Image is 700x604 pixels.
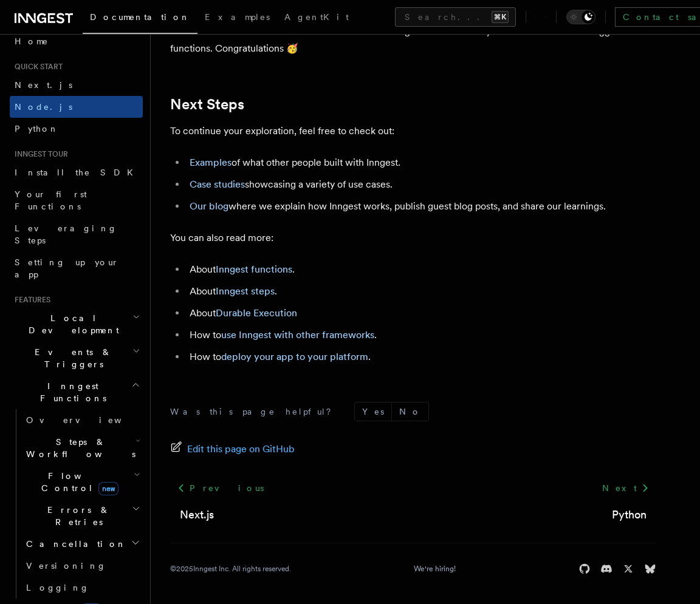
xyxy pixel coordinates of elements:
[21,577,143,599] a: Logging
[170,564,291,574] div: © 2025 Inngest Inc. All rights reserved.
[10,341,143,375] button: Events & Triggers
[83,4,197,34] a: Documentation
[15,168,140,177] span: Install the SDK
[21,436,136,460] span: Steps & Workflows
[186,198,656,215] li: where we explain how Inngest works, publish guest blog posts, and share our learnings.
[15,80,72,90] span: Next.js
[414,564,456,574] a: We're hiring!
[10,217,143,251] a: Leveraging Steps
[190,157,232,168] a: Examples
[170,477,270,499] a: Previous
[10,96,143,118] a: Node.js
[21,499,143,533] button: Errors & Retries
[186,176,656,193] li: showcasing a variety of use cases.
[10,149,68,159] span: Inngest tour
[595,477,656,499] a: Next
[10,375,143,409] button: Inngest Functions
[216,285,275,297] a: Inngest steps
[10,118,143,140] a: Python
[10,74,143,96] a: Next.js
[186,261,656,278] li: About .
[10,312,132,336] span: Local Development
[10,380,131,404] span: Inngest Functions
[197,4,277,33] a: Examples
[190,200,228,212] a: Our blog
[21,533,143,555] button: Cancellation
[180,506,214,523] a: Next.js
[392,402,428,421] button: No
[170,23,656,57] p: And - that's it! You now have learned how to create Inngest functions and you have sent events to...
[277,4,356,33] a: AgentKit
[21,470,134,494] span: Flow Control
[10,307,143,341] button: Local Development
[186,305,656,322] li: About
[15,223,117,245] span: Leveraging Steps
[395,7,516,27] button: Search...⌘K
[21,409,143,431] a: Overview
[10,161,143,183] a: Install the SDK
[10,183,143,217] a: Your first Functions
[186,327,656,344] li: How to .
[21,555,143,577] a: Versioning
[15,35,49,47] span: Home
[15,257,119,279] span: Setting up your app
[10,62,63,72] span: Quick start
[170,405,340,418] p: Was this page helpful?
[170,123,656,140] p: To continue your exploration, feel free to check out:
[190,178,245,190] a: Case studies
[21,465,143,499] button: Flow Controlnew
[10,295,50,305] span: Features
[98,482,118,495] span: new
[10,346,132,370] span: Events & Triggers
[170,229,656,246] p: You can also read more:
[170,96,244,113] a: Next Steps
[15,124,59,134] span: Python
[90,12,190,22] span: Documentation
[186,154,656,171] li: of what other people built with Inngest.
[170,441,295,458] a: Edit this page on GitHub
[221,329,374,341] a: use Inngest with other frameworks
[216,263,292,275] a: Inngest functions
[492,11,509,23] kbd: ⌘K
[15,189,87,211] span: Your first Functions
[187,441,295,458] span: Edit this page on GitHub
[10,30,143,52] a: Home
[10,409,143,599] div: Inngest Functions
[26,583,89,592] span: Logging
[205,12,270,22] span: Examples
[566,10,595,24] button: Toggle dark mode
[21,431,143,465] button: Steps & Workflows
[186,348,656,365] li: How to .
[355,402,391,421] button: Yes
[15,102,72,112] span: Node.js
[216,307,297,319] a: Durable Execution
[612,506,647,523] a: Python
[26,561,106,571] span: Versioning
[26,415,151,425] span: Overview
[284,12,349,22] span: AgentKit
[10,251,143,285] a: Setting up your app
[21,504,132,528] span: Errors & Retries
[21,538,126,550] span: Cancellation
[221,351,368,362] a: deploy your app to your platform
[186,283,656,300] li: About .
